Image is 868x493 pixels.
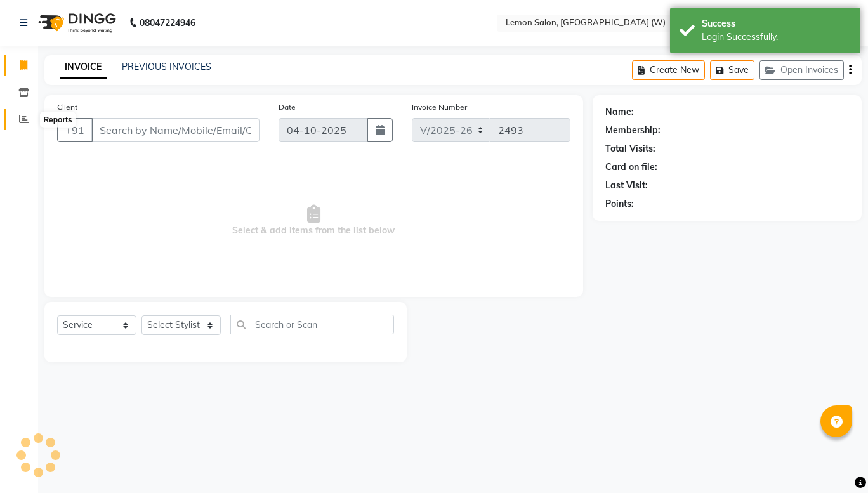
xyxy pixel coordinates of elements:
[710,60,754,80] button: Save
[760,60,844,80] button: Open Invoices
[57,102,77,113] label: Client
[412,102,467,113] label: Invoice Number
[230,315,394,334] input: Search or Scan
[605,197,634,211] div: Points:
[605,179,648,192] div: Last Visit:
[40,112,75,128] div: Reports
[605,105,634,119] div: Name:
[632,60,705,80] button: Create New
[605,124,661,137] div: Membership:
[279,102,296,113] label: Date
[122,61,211,72] a: PREVIOUS INVOICES
[605,161,657,174] div: Card on file:
[605,142,655,155] div: Total Visits:
[140,5,195,41] b: 08047224946
[57,157,570,284] span: Select & add items from the list below
[702,17,851,30] div: Success
[702,30,851,44] div: Login Successfully.
[60,56,107,79] a: INVOICE
[32,5,119,41] img: logo
[91,118,260,142] input: Search by Name/Mobile/Email/Code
